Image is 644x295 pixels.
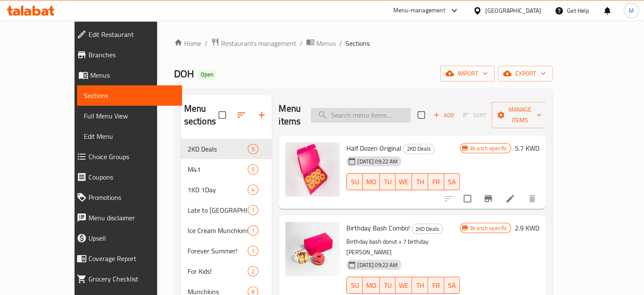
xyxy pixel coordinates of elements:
span: Choice Groups [88,152,175,162]
div: 2KD Deals5 [181,139,272,159]
a: Edit Restaurant [70,24,182,45]
span: MO [366,176,376,188]
a: Edit menu item [505,194,515,204]
a: Upsell [70,228,182,248]
button: SA [444,277,460,294]
span: Late to [GEOGRAPHIC_DATA]! [188,205,248,215]
span: Add [432,110,455,120]
button: TU [380,277,396,294]
span: Branches [88,50,175,60]
div: items [248,246,258,256]
span: SA [448,176,457,188]
span: For Kids! [188,266,248,276]
span: Select all sections [213,106,231,124]
span: Full Menu View [84,111,175,121]
span: Menus [316,38,336,48]
a: Sections [77,85,182,106]
span: 4 [248,186,258,194]
span: 1KD 1Day [188,185,248,195]
li: / [339,38,342,48]
span: Branch specific [467,144,511,152]
span: WE [399,176,409,188]
a: Coupons [70,167,182,187]
div: [GEOGRAPHIC_DATA] [485,6,541,15]
span: Ice Cream Munchkins [188,225,248,236]
img: Birthday Bash Combo! [285,222,340,276]
div: M415 [181,159,272,180]
button: SU [346,277,363,294]
span: TU [383,176,392,188]
span: MO [366,279,376,292]
a: Menus [70,65,182,85]
span: 2KD Deals [412,224,442,234]
span: Half Dozen Original [346,142,401,155]
button: TU [380,173,396,190]
button: import [440,66,495,81]
span: SU [350,279,359,292]
span: 1 [248,227,258,235]
span: 1 [248,247,258,255]
button: delete [522,188,542,209]
span: Restaurants management [221,38,296,48]
div: 2KD Deals [403,144,434,154]
input: search [311,108,411,123]
a: Menus [306,38,336,49]
span: M [629,6,634,15]
span: [DATE] 09:22 AM [354,157,401,166]
span: export [505,68,546,79]
span: Select section [412,106,430,124]
li: / [300,38,303,48]
span: Coverage Report [88,253,175,264]
button: WE [395,277,412,294]
span: 2KD Deals [188,144,248,154]
span: Promotions [88,192,175,202]
button: TH [412,173,428,190]
a: Choice Groups [70,146,182,167]
div: 1KD 1Day4 [181,180,272,200]
div: items [248,164,258,174]
span: Upsell [88,233,175,243]
span: SA [448,279,457,292]
div: Late to Dubai! [188,205,248,215]
button: Branch-specific-item [478,188,498,209]
span: TH [415,279,425,292]
a: Edit Menu [77,126,182,146]
a: Promotions [70,187,182,208]
span: 1 [248,206,258,214]
span: Menus [90,70,175,80]
button: MO [363,277,380,294]
a: Branches [70,45,182,65]
span: Edit Menu [84,131,175,141]
img: Half Dozen Original [285,142,340,197]
div: Forever Summer!1 [181,241,272,261]
span: Sort sections [231,105,252,125]
span: [DATE] 09:22 AM [354,261,401,269]
button: Add section [252,105,272,125]
span: 2 [248,267,258,275]
a: Restaurants management [211,38,296,49]
nav: breadcrumb [174,38,553,49]
span: FR [431,176,441,188]
span: 5 [248,145,258,153]
a: Full Menu View [77,106,182,126]
button: SU [346,173,363,190]
button: export [498,66,553,81]
div: Late to [GEOGRAPHIC_DATA]!1 [181,200,272,220]
span: 2KD Deals [404,144,434,154]
a: Grocery Checklist [70,269,182,289]
span: SU [350,176,359,188]
div: items [248,266,258,276]
div: Open [197,70,217,80]
span: DOH [174,64,194,83]
span: Forever Summer! [188,246,248,256]
button: FR [428,173,444,190]
span: Add item [430,109,457,122]
span: FR [431,279,441,292]
a: Home [174,38,201,48]
span: WE [399,279,409,292]
div: For Kids!2 [181,261,272,281]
